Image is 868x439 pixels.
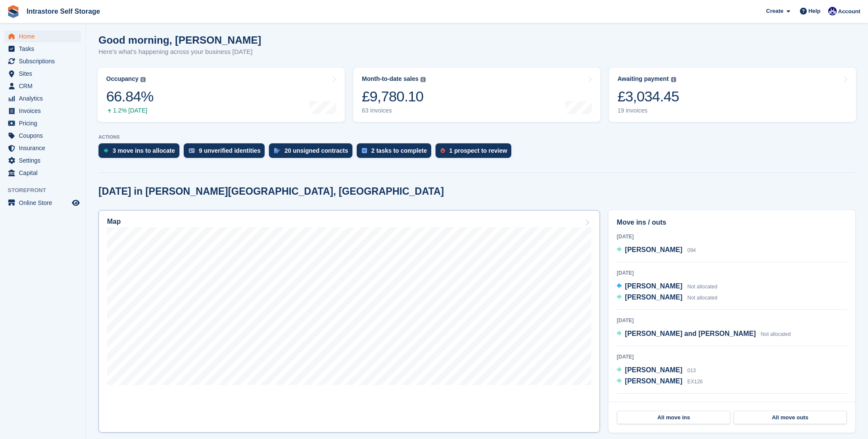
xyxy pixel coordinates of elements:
[766,7,783,15] span: Create
[734,411,847,424] a: All move outs
[625,330,756,337] span: [PERSON_NAME] and [PERSON_NAME]
[828,7,837,15] img: Mathew Tremewan
[362,107,426,114] div: 63 invoices
[838,7,860,16] span: Account
[617,269,847,277] div: [DATE]
[19,130,70,142] span: Coupons
[71,198,81,208] a: Preview store
[19,92,70,104] span: Analytics
[274,148,280,153] img: contract_signature_icon-13c848040528278c33f63329250d36e43548de30e8caae1d1a13099fd9432cc5.svg
[353,68,600,122] a: Month-to-date sales £9,780.10 63 invoices
[4,167,81,179] a: menu
[98,143,184,162] a: 3 move ins to allocate
[617,400,847,408] div: [DATE]
[362,148,367,153] img: task-75834270c22a3079a89374b754ae025e5fb1db73e45f91037f5363f120a921f8.svg
[269,143,357,162] a: 20 unsigned contracts
[184,143,269,162] a: 9 unverified identities
[761,331,791,337] span: Not allocated
[687,368,696,374] span: 013
[362,75,418,83] div: Month-to-date sales
[4,117,81,129] a: menu
[19,142,70,154] span: Insurance
[106,88,153,105] div: 66.84%
[617,233,847,240] div: [DATE]
[617,365,696,376] a: [PERSON_NAME] 013
[19,68,70,80] span: Sites
[617,411,730,424] a: All move ins
[617,88,679,105] div: £3,034.45
[4,68,81,80] a: menu
[4,80,81,92] a: menu
[687,295,717,301] span: Not allocated
[449,147,507,154] div: 1 prospect to review
[617,329,790,340] a: [PERSON_NAME] and [PERSON_NAME] Not allocated
[4,43,81,55] a: menu
[284,147,348,154] div: 20 unsigned contracts
[609,68,856,122] a: Awaiting payment £3,034.45 19 invoices
[687,284,717,290] span: Not allocated
[8,186,85,195] span: Storefront
[357,143,435,162] a: 2 tasks to complete
[98,134,855,140] p: ACTIONS
[441,148,445,153] img: prospect-51fa495bee0391a8d652442698ab0144808aea92771e9ea1ae160a38d050c398.svg
[617,245,696,256] a: [PERSON_NAME] 094
[107,218,121,225] h2: Map
[98,47,261,57] p: Here's what's happening across your business [DATE]
[19,43,70,55] span: Tasks
[19,117,70,129] span: Pricing
[23,4,104,18] a: Intrastore Self Storage
[19,167,70,179] span: Capital
[19,30,70,42] span: Home
[371,147,427,154] div: 2 tasks to complete
[617,107,679,114] div: 19 invoices
[617,353,847,361] div: [DATE]
[19,80,70,92] span: CRM
[4,105,81,117] a: menu
[4,142,81,154] a: menu
[7,5,20,18] img: stora-icon-8386f47178a22dfd0bd8f6a31ec36ba5ce8667c1dd55bd0f319d3a0aa187defe.svg
[98,210,600,433] a: Map
[617,281,717,292] a: [PERSON_NAME] Not allocated
[435,143,516,162] a: 1 prospect to review
[106,107,153,114] div: 1.2% [DATE]
[687,379,703,385] span: EX126
[106,75,138,83] div: Occupancy
[617,217,847,228] h2: Move ins / outs
[625,294,682,301] span: [PERSON_NAME]
[671,77,676,82] img: icon-info-grey-7440780725fd019a000dd9b08b2336e03edf1995a4989e88bcd33f0948082b44.svg
[4,30,81,42] a: menu
[4,55,81,67] a: menu
[113,147,175,154] div: 3 move ins to allocate
[687,247,696,253] span: 094
[617,376,703,387] a: [PERSON_NAME] EX126
[199,147,261,154] div: 9 unverified identities
[140,77,146,82] img: icon-info-grey-7440780725fd019a000dd9b08b2336e03edf1995a4989e88bcd33f0948082b44.svg
[189,148,195,153] img: verify_identity-adf6edd0f0f0b5bbfe63781bf79b02c33cf7c696d77639b501bdc392416b5a36.svg
[19,105,70,117] span: Invoices
[421,77,426,82] img: icon-info-grey-7440780725fd019a000dd9b08b2336e03edf1995a4989e88bcd33f0948082b44.svg
[4,130,81,142] a: menu
[98,186,444,197] h2: [DATE] in [PERSON_NAME][GEOGRAPHIC_DATA], [GEOGRAPHIC_DATA]
[98,34,261,46] h1: Good morning, [PERSON_NAME]
[4,154,81,166] a: menu
[625,366,682,374] span: [PERSON_NAME]
[4,197,81,209] a: menu
[362,88,426,105] div: £9,780.10
[19,154,70,166] span: Settings
[625,246,682,253] span: [PERSON_NAME]
[98,68,345,122] a: Occupancy 66.84% 1.2% [DATE]
[808,7,820,15] span: Help
[19,197,70,209] span: Online Store
[617,317,847,324] div: [DATE]
[617,75,669,83] div: Awaiting payment
[617,292,717,303] a: [PERSON_NAME] Not allocated
[625,282,682,290] span: [PERSON_NAME]
[19,55,70,67] span: Subscriptions
[104,148,108,153] img: move_ins_to_allocate_icon-fdf77a2bb77ea45bf5b3d319d69a93e2d87916cf1d5bf7949dd705db3b84f3ca.svg
[625,377,682,385] span: [PERSON_NAME]
[4,92,81,104] a: menu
